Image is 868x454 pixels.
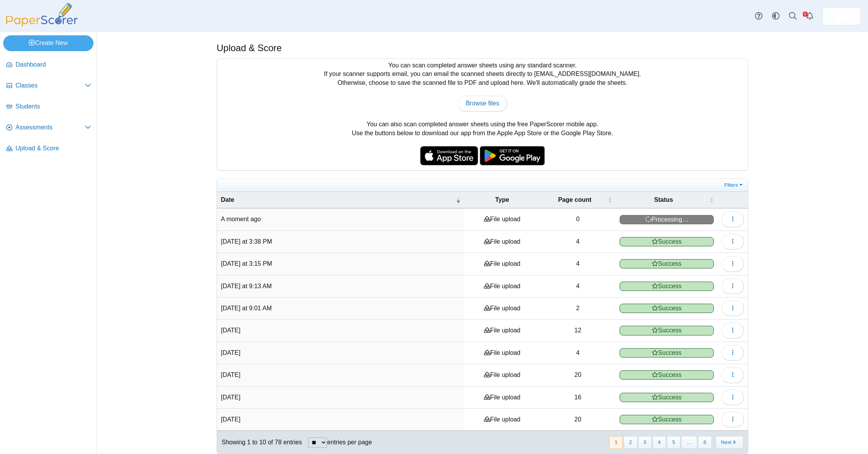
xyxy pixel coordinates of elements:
td: File upload [464,409,540,431]
nav: pagination [608,436,743,449]
span: Date [221,196,454,204]
button: Next [716,436,743,449]
h1: Upload & Score [217,41,282,55]
span: Success [620,282,714,291]
a: Upload & Score [3,139,94,158]
button: 1 [609,436,623,449]
img: apple-store-badge.svg [420,146,478,165]
span: Success [620,259,714,268]
td: File upload [464,387,540,409]
span: … [681,436,697,449]
td: 20 [540,409,616,431]
td: File upload [464,364,540,386]
span: Dashboard [15,60,91,69]
td: 4 [540,342,616,364]
time: Aug 13, 2025 at 4:18 PM [221,416,240,423]
a: Filters [722,181,746,189]
td: 0 [540,208,616,230]
time: Sep 12, 2025 at 6:33 PM [221,371,240,378]
a: Classes [3,77,94,95]
span: Page count [544,196,606,204]
button: 2 [623,436,637,449]
span: Classes [15,81,85,90]
div: Showing 1 to 10 of 78 entries [217,431,302,454]
label: entries per page [327,439,372,445]
span: Students [15,102,91,111]
span: Success [620,393,714,402]
td: File upload [464,208,540,230]
td: 20 [540,364,616,386]
a: Create New [3,35,93,51]
img: PaperScorer [3,3,81,27]
td: File upload [464,342,540,364]
button: 5 [667,436,680,449]
img: ps.cRz8zCdsP4LbcP2q [835,10,848,22]
span: d&k prep prep [835,10,848,22]
a: Dashboard [3,56,94,74]
td: File upload [464,231,540,253]
td: 2 [540,298,616,320]
button: 4 [653,436,666,449]
td: 12 [540,320,616,342]
a: Assessments [3,119,94,137]
time: Sep 23, 2025 at 3:15 PM [221,260,272,267]
span: Browse files [466,100,499,107]
time: Sep 20, 2025 at 9:01 AM [221,305,272,311]
span: Success [620,237,714,246]
img: google-play-badge.png [480,146,545,165]
time: Sep 20, 2025 at 9:13 AM [221,283,272,289]
a: Alerts [801,8,818,25]
a: PaperScorer [3,21,81,28]
button: 3 [638,436,652,449]
a: ps.cRz8zCdsP4LbcP2q [822,7,861,26]
div: You can scan completed answer sheets using any standard scanner. If your scanner supports email, ... [217,59,748,170]
span: Upload & Score [15,144,91,153]
time: Sep 24, 2025 at 3:38 PM [221,238,272,245]
td: File upload [464,320,540,342]
td: 4 [540,253,616,275]
td: 16 [540,387,616,409]
a: Students [3,98,94,116]
span: Page count : Activate to sort [607,196,612,204]
span: Date : Activate to remove sorting [456,196,460,204]
td: File upload [464,298,540,320]
span: Processing… [620,215,714,224]
span: Type [468,196,536,204]
time: Sep 5, 2025 at 6:33 PM [221,394,240,401]
span: Success [620,326,714,335]
button: 8 [698,436,711,449]
span: Success [620,348,714,358]
span: Status [620,196,708,204]
span: Success [620,304,714,313]
span: Status : Activate to sort [709,196,714,204]
time: Sep 17, 2025 at 6:00 PM [221,349,240,356]
a: Browse files [458,96,507,111]
time: Sep 19, 2025 at 6:30 PM [221,327,240,334]
time: Sep 26, 2025 at 6:33 PM [221,216,261,222]
span: Assessments [15,123,85,132]
td: File upload [464,275,540,298]
td: File upload [464,253,540,275]
td: 4 [540,231,616,253]
span: Success [620,370,714,380]
td: 4 [540,275,616,298]
span: Success [620,415,714,424]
